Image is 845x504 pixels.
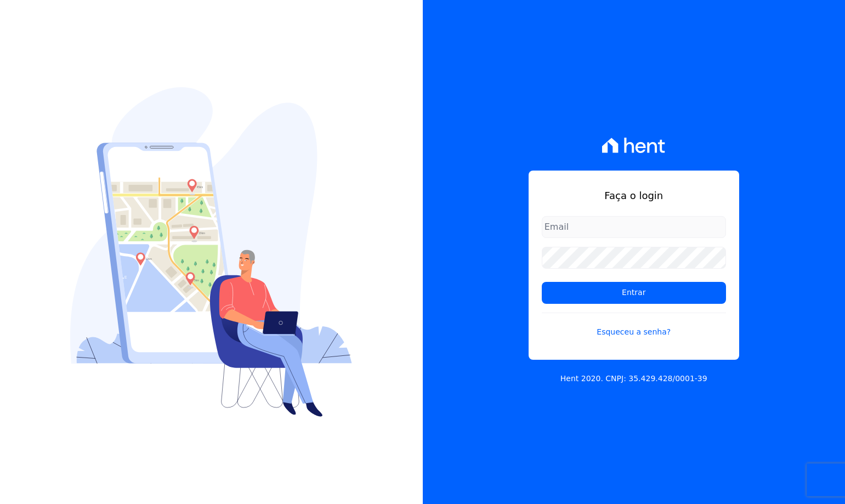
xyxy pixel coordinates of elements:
[542,216,726,238] input: Email
[70,87,352,417] img: Login
[560,373,707,384] p: Hent 2020. CNPJ: 35.429.428/0001-39
[542,282,726,304] input: Entrar
[542,313,726,338] a: Esqueceu a senha?
[542,188,726,203] h1: Faça o login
